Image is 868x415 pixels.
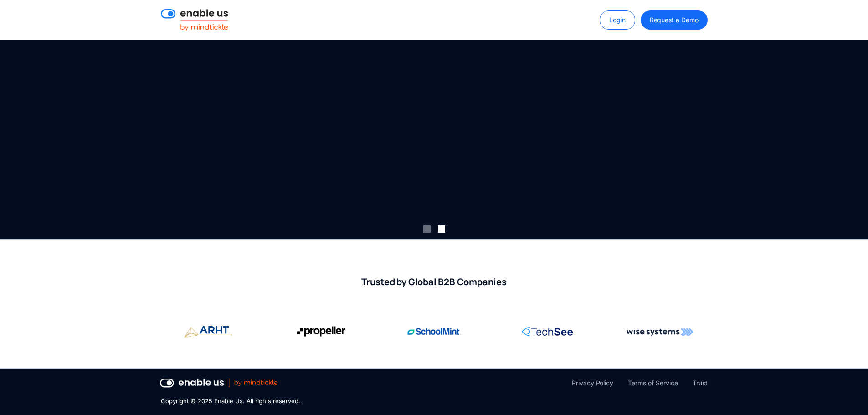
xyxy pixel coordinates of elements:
[438,225,445,233] div: Show slide 2 of 2
[641,10,708,30] a: Request a Demo
[184,323,232,341] img: Propeller Aero corporate logo
[161,276,708,288] h2: Trusted by Global B2B Companies
[693,378,708,389] a: Trust
[628,378,678,389] a: Terms of Service
[627,323,693,341] img: Wise Systems corporate logo
[826,373,868,415] iframe: Qualified Messenger
[572,378,613,389] a: Privacy Policy
[161,397,300,406] div: Copyright © 2025 Enable Us. All rights reserved.
[297,323,345,341] img: Propeller Aero corporate logo
[600,10,635,30] a: Login
[522,323,573,341] img: RingCentral corporate logo
[407,323,461,341] img: SchoolMint corporate logo
[423,225,431,233] div: Show slide 1 of 2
